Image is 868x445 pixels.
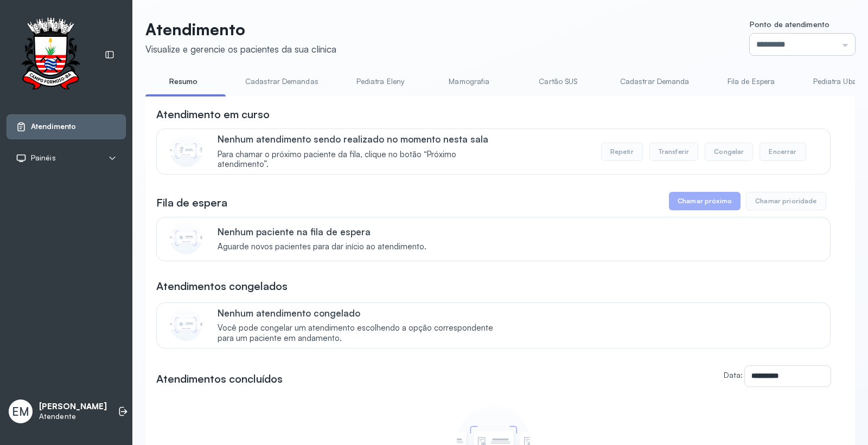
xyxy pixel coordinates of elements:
[705,143,753,161] button: Congelar
[609,73,700,91] a: Cadastrar Demanda
[649,143,699,161] button: Transferir
[170,134,202,167] img: Imagem de CalloutCard
[145,73,221,91] a: Resumo
[234,73,329,91] a: Cadastrar Demandas
[218,150,505,170] span: Para chamar o próximo paciente da fila, clique no botão “Próximo atendimento”.
[16,121,117,132] a: Atendimento
[713,73,789,91] a: Fila de Espera
[156,107,270,122] h3: Atendimento em curso
[170,308,202,341] img: Imagem de CalloutCard
[724,370,743,379] label: Data:
[520,73,596,91] a: Cartão SUS
[170,222,202,254] img: Imagem de CalloutCard
[145,20,336,39] p: Atendimento
[39,402,107,412] p: [PERSON_NAME]
[218,226,426,237] p: Nenhum paciente na fila de espera
[669,192,741,210] button: Chamar próximo
[218,307,505,319] p: Nenhum atendimento congelado
[31,122,76,131] span: Atendimento
[759,143,806,161] button: Encerrar
[39,412,107,421] p: Atendente
[31,153,56,163] span: Painéis
[746,192,826,210] button: Chamar prioridade
[218,242,426,252] span: Aguarde novos pacientes para dar início ao atendimento.
[145,43,336,55] div: Visualize e gerencie os pacientes da sua clínica
[156,279,288,294] h3: Atendimentos congelados
[156,371,283,386] h3: Atendimentos concluídos
[218,133,505,145] p: Nenhum atendimento sendo realizado no momento nesta sala
[11,17,90,93] img: Logotipo do estabelecimento
[431,73,507,91] a: Mamografia
[218,323,505,344] span: Você pode congelar um atendimento escolhendo a opção correspondente para um paciente em andamento.
[750,20,829,29] span: Ponto de atendimento
[342,73,418,91] a: Pediatra Eleny
[156,195,227,210] h3: Fila de espera
[601,143,643,161] button: Repetir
